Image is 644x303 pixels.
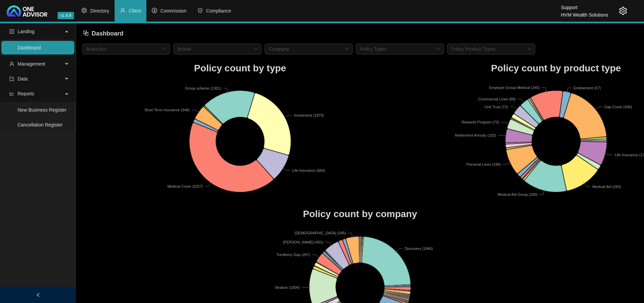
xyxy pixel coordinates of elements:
a: Cancellation Register [18,122,63,127]
span: left [36,293,41,297]
span: v1.9.9 [57,12,74,19]
text: Medical Aid Group (330) [497,192,538,196]
span: Dashboard [92,30,123,37]
span: profile [9,29,14,34]
text: Discovery (1940) [405,247,433,251]
span: Commission [161,8,187,14]
text: Endowment (57) [573,86,601,90]
text: [PERSON_NAME] (401) [283,240,323,244]
h1: Policy count by company [82,207,638,222]
a: New Business Register [18,107,67,113]
text: Medical Cover (3257) [167,184,203,188]
text: Retirement Annuity (102) [455,133,496,137]
text: Unit Trust (72) [484,104,508,109]
span: setting [619,7,627,15]
a: Dashboard [18,45,41,50]
text: Personal Lines (196) [466,162,501,166]
span: Management [18,61,45,67]
span: safety [197,8,203,13]
span: Data [18,76,28,81]
text: Gap Cover (436) [604,104,632,109]
span: import [9,76,14,81]
span: dollar [152,8,157,13]
text: Life Insurance (666) [292,168,325,172]
span: user [9,62,14,66]
text: Rewards Program (72) [461,120,499,124]
text: Turnberry Gap (267) [277,253,310,257]
span: Directory [90,8,109,14]
span: Client [129,8,141,14]
text: Short Term Insurance (348) [144,108,190,112]
text: [DEMOGRAPHIC_DATA] (345) [295,231,346,235]
span: setting [81,8,87,13]
span: Landing [18,29,34,34]
text: Commercial Lines (68) [478,97,516,101]
text: Medical Aid (283) [592,185,621,189]
text: Stratum (1004) [275,285,300,289]
text: Employer Group Medical (245) [489,86,540,90]
span: Compliance [206,8,231,14]
text: Investment (1879) [294,113,324,117]
h1: Policy count by type [82,61,398,76]
div: Support [561,2,608,9]
span: Reports [18,91,34,96]
span: block [83,30,89,36]
img: 2df55531c6924b55f21c4cf5d4484680-logo-light.svg [7,5,47,17]
span: user [120,8,125,13]
span: line-chart [9,91,14,96]
div: HVM Wealth Solutions [561,9,608,17]
text: Group scheme (1301) [185,86,221,90]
